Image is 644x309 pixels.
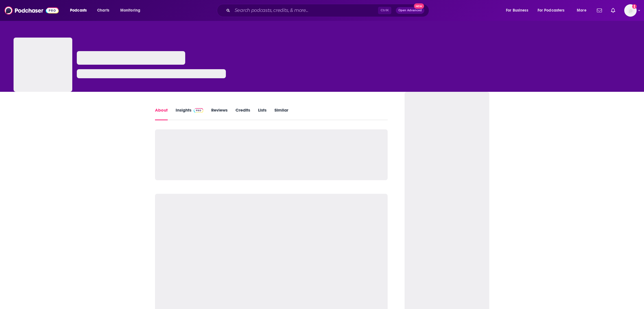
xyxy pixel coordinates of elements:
[396,7,424,14] button: Open AdvancedNew
[624,4,637,17] img: User Profile
[232,6,378,15] input: Search podcasts, credits, & more...
[70,6,87,14] span: Podcasts
[624,4,637,17] span: Logged in as LindaBurns
[176,107,204,120] a: InsightsPodchaser Pro
[534,6,573,15] button: open menu
[258,107,267,120] a: Lists
[274,107,288,120] a: Similar
[609,6,617,15] a: Show notifications dropdown
[502,6,535,15] button: open menu
[595,6,604,15] a: Show notifications dropdown
[573,6,593,15] button: open menu
[538,6,565,14] span: For Podcasters
[414,3,424,9] span: New
[66,6,94,15] button: open menu
[624,4,637,17] button: Show profile menu
[632,4,637,9] svg: Add a profile image
[93,6,113,15] a: Charts
[235,107,250,120] a: Credits
[378,7,391,14] span: Ctrl K
[5,5,59,16] img: Podchaser - Follow, Share and Rate Podcasts
[155,107,168,120] a: About
[577,6,586,14] span: More
[116,6,148,15] button: open menu
[211,107,228,120] a: Reviews
[398,9,422,12] span: Open Advanced
[97,6,109,14] span: Charts
[222,4,435,17] div: Search podcasts, credits, & more...
[194,108,204,113] img: Podchaser Pro
[120,6,140,14] span: Monitoring
[506,6,528,14] span: For Business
